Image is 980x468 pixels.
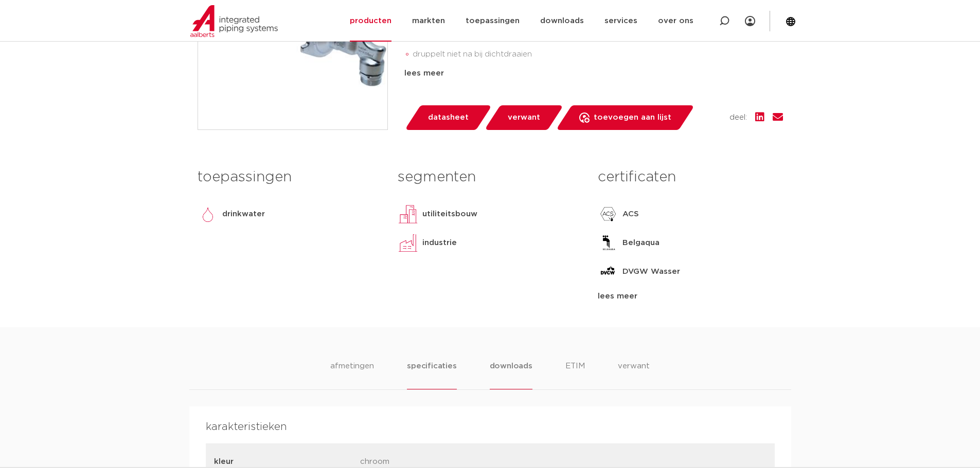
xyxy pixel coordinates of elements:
[565,360,585,389] li: ETIM
[407,360,456,389] li: specificaties
[594,109,671,126] span: toevoegen aan lijst
[330,360,374,389] li: afmetingen
[398,233,418,253] img: industrie
[198,167,382,188] h3: toepassingen
[598,167,782,188] h3: certificaten
[428,109,469,126] span: datasheet
[198,204,218,224] img: drinkwater
[508,109,540,126] span: verwant
[413,63,783,79] li: eenvoudige en snelle montage dankzij insteekverbinding
[484,105,563,130] a: verwant
[729,111,747,124] span: deel:
[404,105,492,130] a: datasheet
[404,67,783,80] div: lees meer
[622,237,660,249] p: Belgaqua
[622,208,639,220] p: ACS
[422,208,477,220] p: utiliteitsbouw
[490,360,532,389] li: downloads
[413,46,783,63] li: druppelt niet na bij dichtdraaien
[398,167,582,188] h3: segmenten
[598,261,618,282] img: DVGW Wasser
[398,204,418,224] img: utiliteitsbouw
[206,419,775,435] h4: karakteristieken
[598,233,618,253] img: Belgaqua
[422,237,457,249] p: industrie
[214,456,352,468] p: kleur
[222,208,265,220] p: drinkwater
[598,204,618,224] img: ACS
[598,290,782,303] div: lees meer
[618,360,650,389] li: verwant
[622,266,680,278] p: DVGW Wasser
